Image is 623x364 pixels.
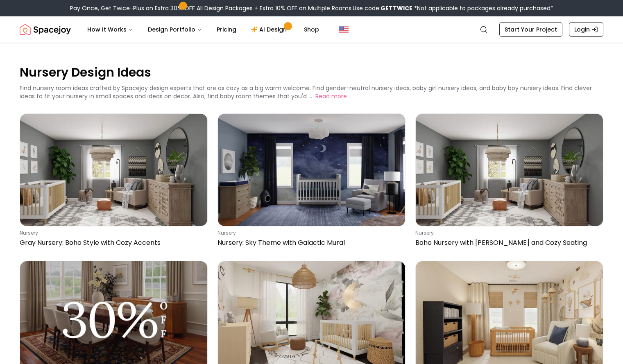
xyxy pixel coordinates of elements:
[353,4,412,12] span: Use code:
[20,230,204,236] p: nursery
[141,21,208,38] button: Design Portfolio
[245,21,296,38] a: AI Design
[217,238,402,248] p: Nursery: Sky Theme with Galactic Mural
[81,21,326,38] nav: Main
[81,21,140,38] button: How It Works
[412,4,553,12] span: *Not applicable to packages already purchased*
[210,21,243,38] a: Pricing
[217,113,406,251] a: Nursery: Sky Theme with Galactic MuralnurseryNursery: Sky Theme with Galactic Mural
[297,21,326,38] a: Shop
[381,4,412,12] b: GETTWICE
[415,238,600,248] p: Boho Nursery with [PERSON_NAME] and Cozy Seating
[70,4,553,12] div: Pay Once, Get Twice-Plus an Extra 30% OFF All Design Packages + Extra 10% OFF on Multiple Rooms.
[217,230,402,236] p: nursery
[315,92,347,100] button: Read more
[416,114,603,226] img: Boho Nursery with Lush Greenery and Cozy Seating
[499,22,562,37] a: Start Your Project
[339,25,349,34] img: United States
[218,114,405,226] img: Nursery: Sky Theme with Galactic Mural
[20,21,71,38] a: Spacejoy
[20,64,603,81] p: Nursery Design Ideas
[415,230,600,236] p: nursery
[20,238,204,248] p: Gray Nursery: Boho Style with Cozy Accents
[20,84,592,100] p: Find nursery room ideas crafted by Spacejoy design experts that are as cozy as a big warm welcome...
[20,114,207,226] img: Gray Nursery: Boho Style with Cozy Accents
[20,16,603,43] nav: Global
[569,22,603,37] a: Login
[415,113,603,251] a: Boho Nursery with Lush Greenery and Cozy SeatingnurseryBoho Nursery with [PERSON_NAME] and Cozy S...
[20,113,208,251] a: Gray Nursery: Boho Style with Cozy AccentsnurseryGray Nursery: Boho Style with Cozy Accents
[20,21,71,38] img: Spacejoy Logo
